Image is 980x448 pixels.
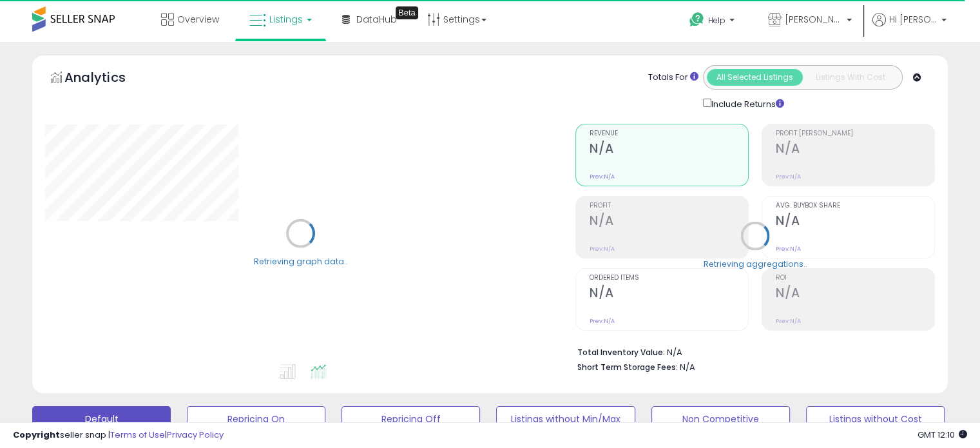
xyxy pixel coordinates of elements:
[679,2,747,42] a: Help
[496,406,635,432] button: Listings without Min/Max
[356,13,397,26] span: DataHub
[269,13,303,26] span: Listings
[707,69,803,86] button: All Selected Listings
[651,406,790,432] button: Non Competitive
[64,68,151,90] h5: Analytics
[341,406,480,432] button: Repricing Off
[32,406,171,432] button: Default
[889,13,937,26] span: Hi [PERSON_NAME]
[806,406,945,432] button: Listings without Cost
[648,72,698,84] div: Totals For
[704,258,807,269] div: Retrieving aggregations..
[872,13,946,42] a: Hi [PERSON_NAME]
[13,429,60,441] strong: Copyright
[708,15,725,26] span: Help
[167,429,224,441] a: Privacy Policy
[396,6,418,19] div: Tooltip anchor
[13,429,224,442] div: seller snap | |
[177,13,219,26] span: Overview
[693,96,800,111] div: Include Returns
[785,13,843,26] span: [PERSON_NAME]'s deals
[254,255,348,267] div: Retrieving graph data..
[187,406,325,432] button: Repricing On
[110,429,165,441] a: Terms of Use
[918,429,967,441] span: 2025-10-6 12:10 GMT
[689,12,705,28] i: Get Help
[802,69,898,86] button: Listings With Cost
